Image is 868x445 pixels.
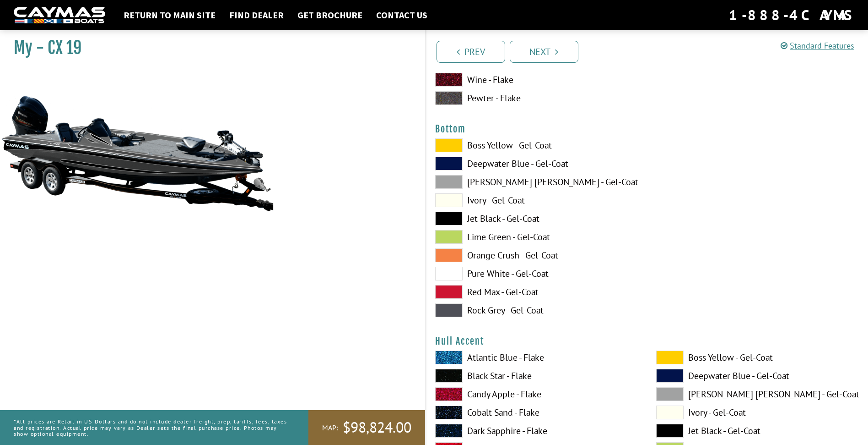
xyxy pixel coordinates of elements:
[435,335,859,347] h4: Hull Accent
[435,175,638,189] label: [PERSON_NAME] [PERSON_NAME] - Gel-Coat
[343,418,411,437] span: $98,824.00
[435,73,638,87] label: Wine - Flake
[435,267,638,280] label: Pure White - Gel-Coat
[656,406,859,419] label: Ivory - Gel-Coat
[435,230,638,244] label: Lime Green - Gel-Coat
[435,157,638,170] label: Deepwater Blue - Gel-Coat
[435,303,638,317] label: Rock Grey - Gel-Coat
[372,9,432,21] a: Contact Us
[435,424,638,438] label: Dark Sapphire - Flake
[435,369,638,383] label: Black Star - Flake
[656,387,859,401] label: [PERSON_NAME] [PERSON_NAME] - Gel-Coat
[656,369,859,383] label: Deepwater Blue - Gel-Coat
[435,138,638,152] label: Boss Yellow - Gel-Coat
[435,212,638,225] label: Jet Black - Gel-Coat
[14,38,402,58] h1: My - CX 19
[435,123,859,135] h4: Bottom
[435,285,638,299] label: Red Max - Gel-Coat
[656,351,859,364] label: Boss Yellow - Gel-Coat
[437,41,505,63] a: Prev
[781,40,854,51] a: Standard Features
[308,410,425,445] a: MAP:$98,824.00
[225,9,288,21] a: Find Dealer
[435,351,638,364] label: Atlantic Blue - Flake
[435,248,638,262] label: Orange Crush - Gel-Coat
[119,9,220,21] a: Return to main site
[435,193,638,207] label: Ivory - Gel-Coat
[293,9,367,21] a: Get Brochure
[510,41,578,63] a: Next
[656,424,859,438] label: Jet Black - Gel-Coat
[435,406,638,419] label: Cobalt Sand - Flake
[14,7,105,24] img: white-logo-c9c8dbefe5ff5ceceb0f0178aa75bf4bb51f6bca0971e226c86eb53dfe498488.png
[435,91,638,105] label: Pewter - Flake
[435,387,638,401] label: Candy Apple - Flake
[729,5,854,25] div: 1-888-4CAYMAS
[322,423,338,433] span: MAP:
[14,414,288,441] p: *All prices are Retail in US Dollars and do not include dealer freight, prep, tariffs, fees, taxe...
